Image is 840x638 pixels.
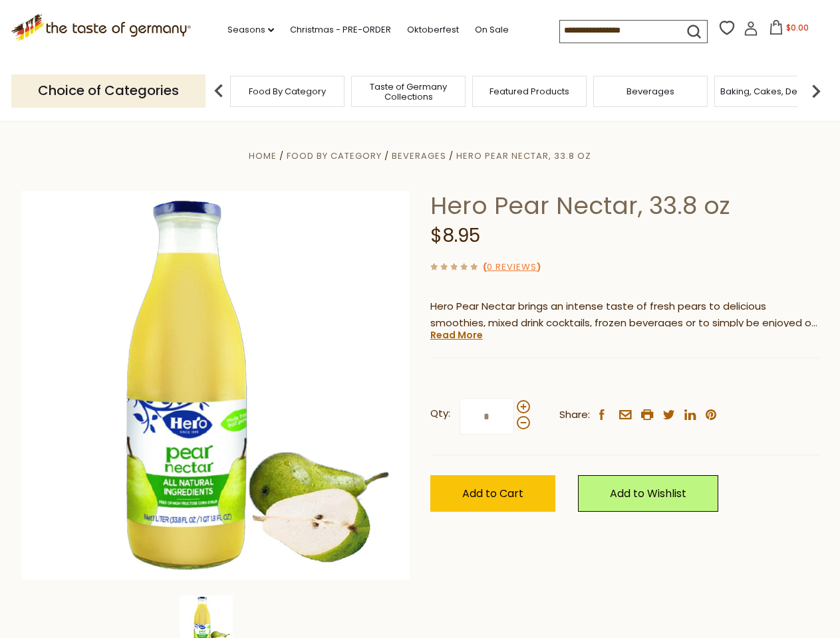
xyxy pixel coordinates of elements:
[290,23,391,37] a: Christmas - PRE-ORDER
[430,475,555,512] button: Add to Cart
[249,86,326,96] a: Food By Category
[761,20,817,40] button: $0.00
[287,150,382,162] a: Food By Category
[786,22,809,33] span: $0.00
[355,82,462,102] a: Taste of Germany Collections
[475,23,509,37] a: On Sale
[487,261,537,274] a: 0 Reviews
[430,191,819,221] h1: Hero Pear Nectar, 33.8 oz
[430,405,450,422] strong: Qty:
[490,86,569,96] a: Featured Products
[559,407,590,423] span: Share:
[21,191,410,580] img: Hero Pear Nectar, 33.8 oz
[11,74,206,107] p: Choice of Categories
[578,475,718,512] a: Add to Wishlist
[483,261,541,273] span: ( )
[460,398,514,435] input: Qty:
[803,78,829,104] img: next arrow
[249,150,277,162] a: Home
[720,86,823,96] a: Baking, Cakes, Desserts
[392,150,446,162] a: Beverages
[227,23,274,37] a: Seasons
[456,150,591,162] a: Hero Pear Nectar, 33.8 oz
[430,328,483,342] a: Read More
[430,298,819,332] p: Hero Pear Nectar brings an intense taste of fresh pears to delicious smoothies, mixed drink cockt...
[462,486,523,501] span: Add to Cart
[627,86,674,96] a: Beverages
[206,78,232,104] img: previous arrow
[430,223,480,249] span: $8.95
[407,23,459,37] a: Oktoberfest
